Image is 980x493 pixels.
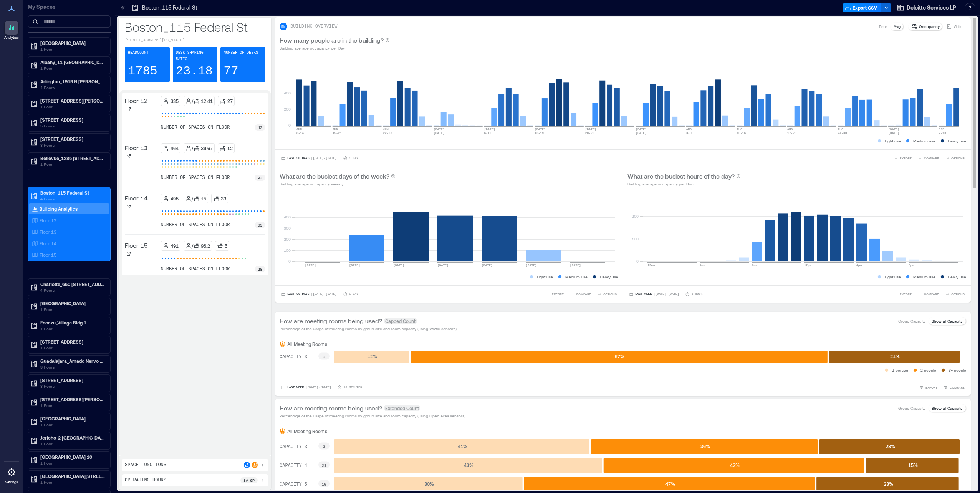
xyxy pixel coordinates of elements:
[565,274,588,280] p: Medium use
[349,263,360,267] text: [DATE]
[290,23,337,30] p: BUILDING OVERVIEW
[951,156,965,160] span: OPTIONS
[343,385,362,390] p: 15 minutes
[615,354,624,359] text: 67 %
[201,98,213,104] p: 12.41
[2,18,21,42] a: Analytics
[40,377,105,383] p: [STREET_ADDRESS]
[40,287,105,293] p: 4 Floors
[225,243,227,249] p: 5
[838,131,847,135] text: 24-30
[349,156,358,160] p: 1 Day
[176,64,213,79] p: 23.18
[171,243,179,249] p: 491
[949,367,966,373] p: 3+ people
[384,318,417,324] span: Capped Count
[125,143,148,152] p: Floor 13
[161,124,230,131] p: number of spaces on floor
[838,127,843,131] text: AUG
[192,195,193,202] p: /
[954,23,962,30] p: Visits
[333,131,342,135] text: 15-21
[843,3,882,12] button: Export CSV
[280,172,389,181] p: What are the busiest days of the week?
[894,2,958,14] button: Deloitte Services LP
[898,405,925,411] p: Group Capacity
[287,428,327,434] p: All Meeting Rooms
[40,415,105,422] p: [GEOGRAPHIC_DATA]
[535,127,546,131] text: [DATE]
[125,241,148,250] p: Floor 15
[40,161,105,167] p: 1 Floor
[787,127,793,131] text: AUG
[918,384,939,391] button: EXPORT
[892,290,913,298] button: EXPORT
[383,131,392,135] text: 22-28
[393,263,404,267] text: [DATE]
[932,405,962,411] p: Show all Capacity
[686,131,692,135] text: 3-9
[284,91,291,95] tspan: 400
[890,354,900,359] text: 21 %
[280,36,384,45] p: How many people are in the building?
[280,384,333,391] button: Last Week |[DATE]-[DATE]
[40,319,105,326] p: Escazu_Village Bldg 1
[544,290,565,298] button: EXPORT
[161,222,230,228] p: number of spaces on floor
[280,316,382,326] p: How are meeting rooms being used?
[691,292,702,296] p: 1 Hour
[284,107,291,111] tspan: 200
[434,127,445,131] text: [DATE]
[916,154,940,162] button: COMPARE
[171,145,179,151] p: 464
[280,413,465,419] p: Percentage of the usage of meeting rooms by group size and room capacity (using Open Area sensors)
[535,131,544,135] text: 13-19
[284,237,291,242] tspan: 200
[367,354,377,359] text: 12 %
[568,290,593,298] button: COMPARE
[894,23,901,30] p: Avg
[888,131,899,135] text: [DATE]
[603,292,617,296] span: OPTIONS
[892,367,908,373] p: 1 person
[40,460,105,466] p: 1 Floor
[920,367,936,373] p: 2 people
[636,259,639,263] tspan: 0
[627,290,680,298] button: Last Week |[DATE]-[DATE]
[647,263,655,267] text: 12am
[944,290,966,298] button: OPTIONS
[892,154,913,162] button: EXPORT
[161,175,230,181] p: number of spaces on floor
[125,477,166,483] p: Operating Hours
[909,263,914,267] text: 8pm
[908,462,918,468] text: 15 %
[787,131,796,135] text: 17-23
[907,4,956,12] span: Deloitte Services LP
[40,435,105,441] p: Jericho_2 [GEOGRAPHIC_DATA]
[526,263,537,267] text: [DATE]
[884,481,893,486] text: 23 %
[40,206,78,212] p: Building Analytics
[40,479,105,485] p: 1 Floor
[40,383,105,389] p: 3 Floors
[284,226,291,230] tspan: 300
[632,237,639,241] tspan: 100
[40,454,105,460] p: [GEOGRAPHIC_DATA] 10
[585,131,594,135] text: 20-26
[221,195,226,202] p: 33
[280,482,307,487] text: CAPACITY 5
[383,127,389,131] text: JUN
[464,462,473,468] text: 43 %
[280,326,457,332] p: Percentage of the usage of meeting rooms by group size and room capacity (using Waffle sensors)
[665,481,675,486] text: 47 %
[192,145,193,151] p: /
[950,385,965,390] span: COMPARE
[424,481,434,486] text: 30 %
[40,345,105,351] p: 1 Floor
[40,196,105,202] p: 4 Floors
[280,354,307,360] text: CAPACITY 3
[686,127,692,131] text: AUG
[942,384,966,391] button: COMPARE
[916,290,940,298] button: COMPARE
[437,263,449,267] text: [DATE]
